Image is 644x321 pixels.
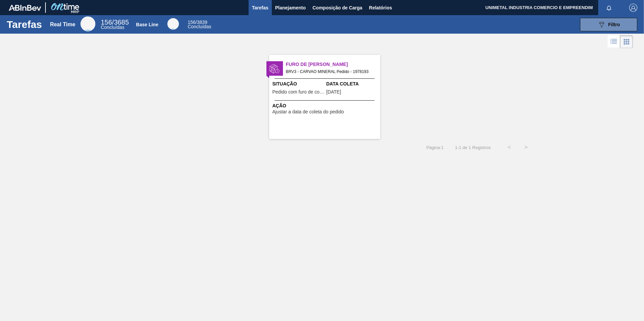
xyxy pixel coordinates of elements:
span: Página : 1 [426,145,444,150]
span: 1 - 1 de 1 Registros [454,145,491,150]
span: Filtro [608,22,620,27]
div: Visão em Lista [608,35,620,48]
span: Concluídas [101,25,124,30]
span: BRV3 - CARVAO MINERAL Pedido - 1978193 [286,68,375,75]
img: Logout [629,4,637,12]
span: Planejamento [275,4,306,12]
span: 30/07/2025 [326,90,341,95]
span: Composição de Carga [313,4,362,12]
span: Data Coleta [326,80,379,87]
div: Base Line [167,18,179,30]
span: / 3685 [101,19,129,26]
button: < [501,139,518,156]
div: Base Line [136,22,158,27]
span: Relatórios [369,4,392,12]
span: Ação [272,102,379,109]
img: status [269,64,280,74]
button: Filtro [580,18,637,31]
img: TNhmsLtSVTkK8tSr43FrP2fwEKptu5GPRR3wAAAABJRU5ErkJggg== [9,5,41,11]
div: Visão em Cards [620,35,633,48]
div: Base Line [188,20,211,29]
button: Notificações [598,3,620,12]
span: / 3839 [188,20,207,25]
div: Real Time [80,16,95,31]
span: 156 [101,19,112,26]
div: Real Time [101,20,129,30]
div: Real Time [50,22,75,28]
span: Ajustar a data de coleta do pedido [272,109,344,114]
span: Tarefas [252,4,268,12]
span: Furo de Coleta [286,61,380,68]
span: Situação [272,80,325,87]
button: > [518,139,535,156]
span: Concluídas [188,24,211,29]
span: 156 [188,20,195,25]
h1: Tarefas [7,21,42,28]
span: Pedido com furo de coleta [272,90,325,95]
